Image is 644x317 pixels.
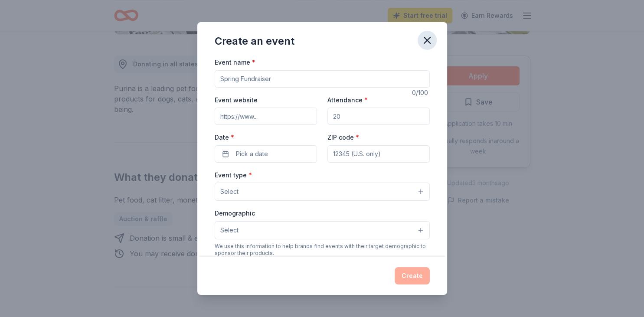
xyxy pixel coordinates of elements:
[327,108,430,125] input: 20
[215,145,317,163] button: Pick a date
[327,145,430,163] input: 12345 (U.S. only)
[220,186,239,197] span: Select
[327,133,359,142] label: ZIP code
[215,171,252,180] label: Event type
[412,88,430,98] div: 0 /100
[215,58,255,67] label: Event name
[215,96,258,105] label: Event website
[215,209,255,218] label: Demographic
[220,225,239,235] span: Select
[215,133,317,142] label: Date
[215,34,294,48] div: Create an event
[215,243,430,257] div: We use this information to help brands find events with their target demographic to sponsor their...
[215,70,430,88] input: Spring Fundraiser
[236,149,268,159] span: Pick a date
[215,108,317,125] input: https://www...
[327,96,368,105] label: Attendance
[215,183,430,201] button: Select
[215,221,430,239] button: Select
